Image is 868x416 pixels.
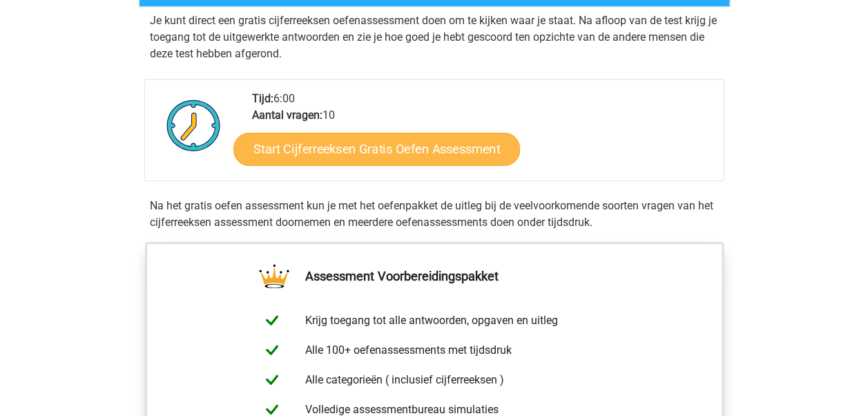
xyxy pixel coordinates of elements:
a: Start Cijferreeksen Gratis Oefen Assessment [233,132,520,165]
b: Tijd: [252,92,273,105]
div: Na het gratis oefen assessment kun je met het oefenpakket de uitleg bij de veelvoorkomende soorte... [144,198,724,231]
div: 6:00 10 [242,91,723,180]
b: Aantal vragen: [252,108,322,122]
img: Klok [159,91,229,160]
p: Je kunt direct een gratis cijferreeksen oefenassessment doen om te kijken waar je staat. Na afloo... [150,12,719,62]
